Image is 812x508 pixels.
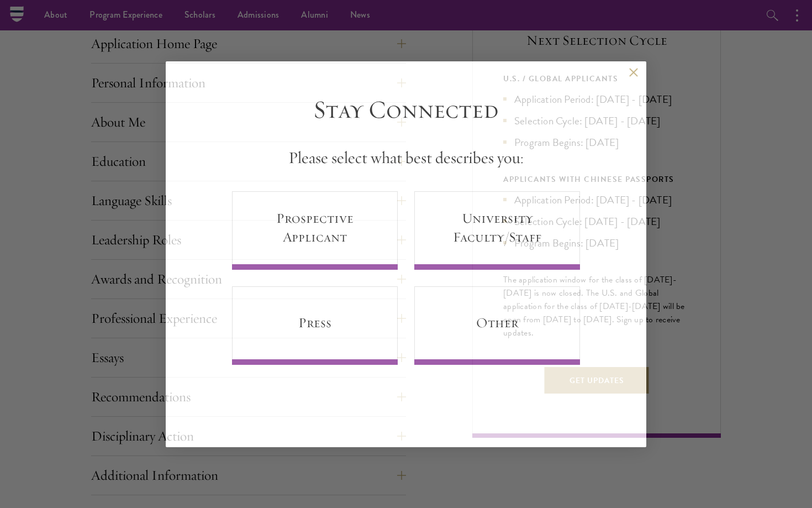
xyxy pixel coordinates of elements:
[414,191,580,270] a: University Faculty/Staff
[288,147,524,169] h4: Please select what best describes you:
[313,95,499,125] h3: Stay Connected
[232,286,398,365] a: Press
[232,191,398,270] a: Prospective Applicant
[414,286,580,365] a: Other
